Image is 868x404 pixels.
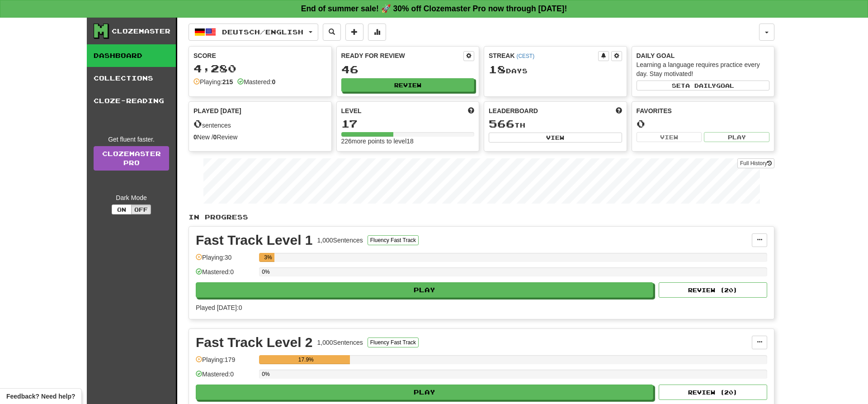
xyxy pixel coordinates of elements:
[213,133,217,141] strong: 0
[193,106,241,115] span: Played [DATE]
[131,204,151,214] button: Off
[317,236,363,245] div: 1,000 Sentences
[222,78,233,86] strong: 215
[301,4,567,13] strong: End of summer sale! 🚀 30% off Clozemaster Pro now through [DATE]!
[468,106,474,115] span: Score more points to level up
[323,24,341,41] button: Search sentences
[616,106,622,115] span: This week in points, UTC
[659,385,767,400] button: Review (20)
[704,132,769,142] button: Play
[341,64,475,75] div: 46
[193,133,327,142] div: New / Review
[87,90,176,112] a: Cloze-Reading
[193,63,327,74] div: 4,280
[193,133,197,141] strong: 0
[196,253,255,268] div: Playing: 30
[341,137,475,146] div: 226 more points to level 18
[94,135,169,144] div: Get fluent faster.
[637,60,770,78] div: Learning a language requires practice every day. Stay motivated!
[368,24,386,41] button: More stats
[516,53,534,59] a: (CEST)
[262,355,350,364] div: 17.9%
[193,51,327,60] div: Score
[659,282,767,298] button: Review (20)
[87,67,176,90] a: Collections
[196,233,313,247] div: Fast Track Level 1
[196,370,255,385] div: Mastered: 0
[196,355,255,370] div: Playing: 179
[193,118,327,130] div: sentences
[341,78,475,92] button: Review
[637,106,770,115] div: Favorites
[6,392,75,401] span: Open feedback widget
[196,304,242,311] span: Played [DATE]: 0
[189,213,774,222] p: In Progress
[94,193,169,202] div: Dark Mode
[637,132,702,142] button: View
[637,81,770,90] button: Seta dailygoal
[489,106,538,115] span: Leaderboard
[94,146,169,171] a: ClozemasterPro
[685,82,716,89] span: a daily
[637,118,770,129] div: 0
[196,385,653,400] button: Play
[196,282,653,298] button: Play
[196,336,313,349] div: Fast Track Level 2
[112,204,132,214] button: On
[317,338,363,347] div: 1,000 Sentences
[112,27,170,36] div: Clozemaster
[196,267,255,282] div: Mastered: 0
[341,106,362,115] span: Level
[489,51,598,60] div: Streak
[737,158,774,168] button: Full History
[489,63,506,76] span: 18
[193,77,233,86] div: Playing:
[272,78,275,86] strong: 0
[489,118,622,130] div: th
[489,117,514,130] span: 566
[189,24,318,41] button: Deutsch/English
[193,117,202,130] span: 0
[637,51,770,60] div: Daily Goal
[237,77,275,86] div: Mastered:
[368,337,419,347] button: Fluency Fast Track
[345,24,363,41] button: Add sentence to collection
[489,64,622,76] div: Day s
[262,253,274,262] div: 3%
[87,44,176,67] a: Dashboard
[341,51,464,60] div: Ready for Review
[341,118,475,129] div: 17
[489,133,622,143] button: View
[222,28,303,36] span: Deutsch / English
[368,235,419,245] button: Fluency Fast Track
